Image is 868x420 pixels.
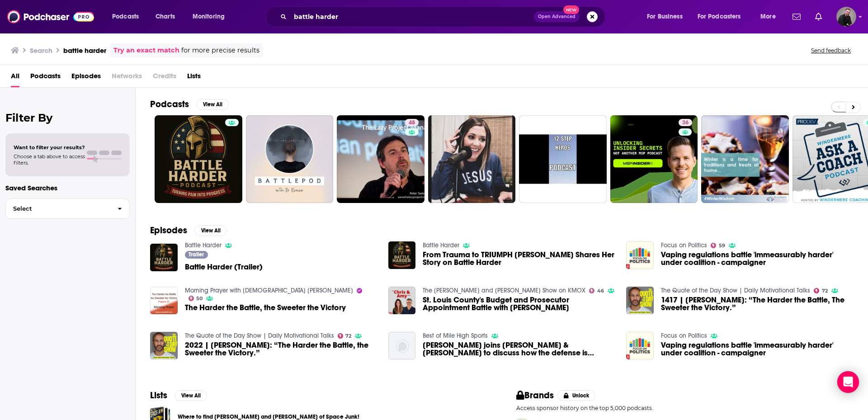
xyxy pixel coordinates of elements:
span: Podcasts [112,10,139,23]
a: Battle Harder [423,241,459,249]
img: User Profile [836,7,856,27]
span: New [563,5,580,14]
span: Monitoring [193,10,225,23]
span: Open Advanced [538,14,576,19]
span: Choose a tab above to access filters. [14,153,85,166]
span: Episodes [71,69,101,87]
a: 48 [405,119,419,126]
h2: Episodes [150,225,187,236]
a: 72 [814,288,828,293]
a: 2022 | Les Brown: “The Harder the Battle, the Sweeter the Victory.” [185,341,377,357]
a: Focus on Politics [661,332,707,340]
span: 2022 | [PERSON_NAME]: “The Harder the Battle, the Sweeter the Victory.” [185,341,377,357]
img: Battle Harder (Trailer) [150,244,178,271]
span: 50 [196,297,203,301]
img: 1417 | Les Brown: “The Harder the Battle, The Sweeter the Victory.” [626,287,654,314]
div: Open Intercom Messenger [837,371,859,393]
span: Logged in as apdrasen [836,7,856,27]
span: for more precise results [181,45,259,56]
img: From Trauma to TRIUMPH Amanda Bearce Shares Her Story on Battle Harder [388,241,416,269]
a: Best of Mile High Sports [423,332,488,340]
button: View All [194,225,227,236]
a: Vaping regulations battle 'immeasurably harder' under coalition - campaigner [661,251,854,266]
h2: Podcasts [150,99,189,110]
a: 59 [711,243,725,248]
button: open menu [692,9,754,24]
button: Unlock [557,390,596,401]
button: Select [5,198,130,219]
span: More [760,10,776,23]
button: Show profile menu [836,7,856,27]
span: For Podcasters [698,10,741,23]
img: Arine Stapleton joins Gil & Mark Jackson to discuss how the defense is making the QB battle harder [388,332,416,359]
a: Battle Harder (Trailer) [185,263,263,271]
span: Charts [156,10,175,23]
img: Vaping regulations battle 'immeasurably harder' under coalition - campaigner [626,332,654,359]
a: Show notifications dropdown [789,9,804,24]
h2: Filter By [5,111,130,124]
img: 2022 | Les Brown: “The Harder the Battle, the Sweeter the Victory.” [150,332,178,359]
div: Search podcasts, credits, & more... [274,6,614,27]
a: Podcasts [30,69,61,87]
a: EpisodesView All [150,225,227,236]
h3: Search [30,46,52,55]
a: The Quote of the Day Show | Daily Motivational Talks [185,332,334,340]
span: Credits [153,69,176,87]
a: All [11,69,19,87]
button: open menu [186,9,236,24]
a: Focus on Politics [661,241,707,249]
span: Trailer [189,252,204,257]
a: 36 [679,119,692,126]
span: 48 [409,118,415,127]
a: PodcastsView All [150,99,229,110]
span: Networks [112,69,142,87]
a: ListsView All [150,390,207,401]
input: Search podcasts, credits, & more... [290,9,534,24]
a: Battle Harder [185,241,222,249]
span: 1417 | [PERSON_NAME]: “The Harder the Battle, The Sweeter the Victory.” [661,296,854,311]
img: Vaping regulations battle 'immeasurably harder' under coalition - campaigner [626,241,654,269]
a: 50 [189,296,203,301]
img: The Harder the Battle, the Sweeter the Victory [150,287,178,314]
button: open menu [641,9,694,24]
button: View All [196,99,229,110]
button: Open AdvancedNew [534,11,580,22]
span: Want to filter your results? [14,144,85,151]
span: Select [6,206,110,212]
span: St. Louis County's Budget and Prosecutor Appointment Battle with [PERSON_NAME] [423,296,615,311]
p: Saved Searches [5,184,130,192]
a: Lists [187,69,201,87]
a: From Trauma to TRIUMPH Amanda Bearce Shares Her Story on Battle Harder [423,251,615,266]
a: The Chris and Amy Show on KMOX [423,287,585,294]
a: Morning Prayer with Pastor Sean Pinder [185,287,353,294]
a: 48 [337,115,425,203]
a: Show notifications dropdown [811,9,826,24]
a: St. Louis County's Budget and Prosecutor Appointment Battle with Mark Harder [423,296,615,311]
h3: battle harder [63,46,106,55]
a: 46 [589,288,604,293]
button: View All [175,390,207,401]
img: Podchaser - Follow, Share and Rate Podcasts [7,8,94,25]
a: Vaping regulations battle 'immeasurably harder' under coalition - campaigner [661,341,854,357]
a: 72 [338,333,352,339]
img: St. Louis County's Budget and Prosecutor Appointment Battle with Mark Harder [388,287,416,314]
button: open menu [106,9,151,24]
a: 1417 | Les Brown: “The Harder the Battle, The Sweeter the Victory.” [661,296,854,311]
span: 72 [345,334,351,338]
a: 36 [610,115,698,203]
a: The Harder the Battle, the Sweeter the Victory [185,304,346,311]
span: For Business [647,10,683,23]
